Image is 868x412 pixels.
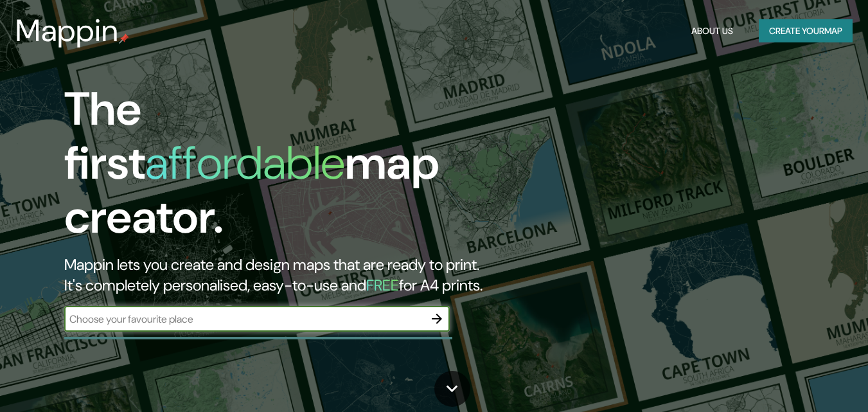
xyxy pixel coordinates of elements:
[64,255,499,296] h2: Mappin lets you create and design maps that are ready to print. It's completely personalised, eas...
[64,312,424,327] input: Choose your favourite place
[119,33,129,44] img: mappin-pin
[145,133,345,193] h1: affordable
[64,82,499,255] h1: The first map creator.
[15,13,119,49] h3: Mappin
[759,19,853,43] button: Create yourmap
[686,19,738,43] button: About Us
[754,362,854,398] iframe: Help widget launcher
[366,275,399,295] h5: FREE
